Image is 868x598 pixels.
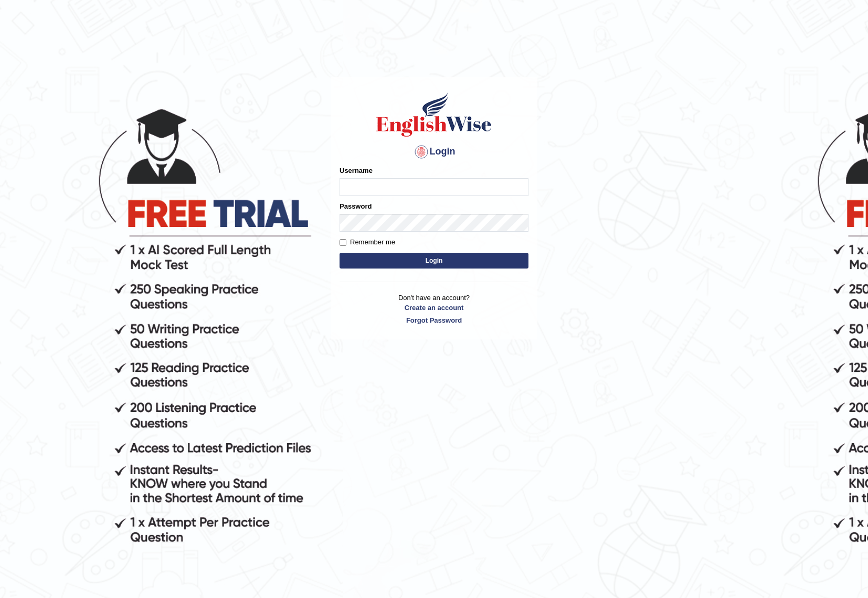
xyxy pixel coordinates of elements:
p: Don't have an account? [340,293,528,325]
label: Password [340,201,372,211]
label: Remember me [340,237,395,248]
button: Login [340,253,528,269]
label: Username [340,166,373,176]
h4: Login [340,143,528,160]
img: Logo of English Wise sign in for intelligent practice with AI [374,91,494,138]
a: Create an account [340,303,528,313]
input: Remember me [340,239,346,246]
a: Forgot Password [340,315,528,325]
